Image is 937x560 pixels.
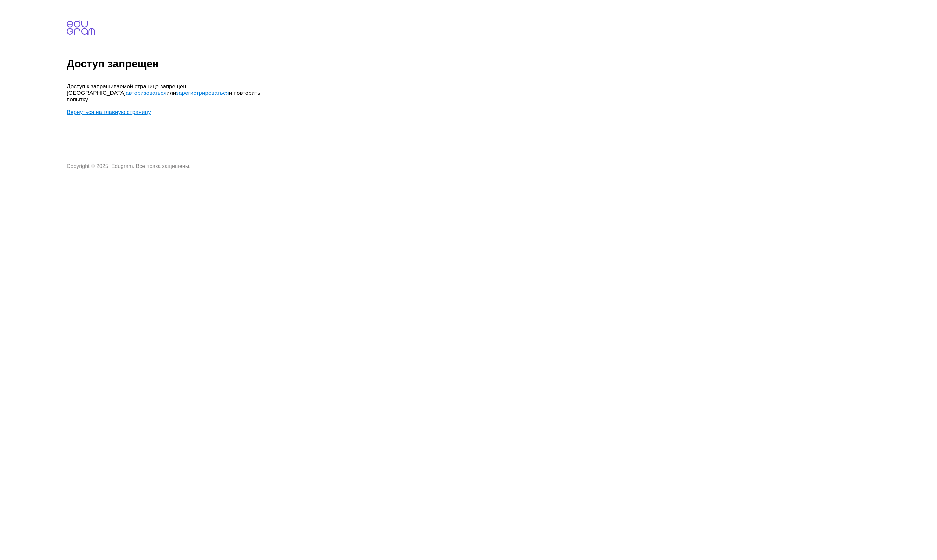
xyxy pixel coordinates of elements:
[67,83,266,103] p: Доступ к запрашиваемой странице запрещен. [GEOGRAPHIC_DATA] или и повторить попытку.
[126,90,166,96] a: авторизоваться
[67,109,151,115] a: Вернуться на главную страницу
[67,20,95,35] img: edugram.com
[67,163,266,169] p: Copyright © 2025, Edugram. Все права защищены.
[176,90,229,96] a: зарегистрироваться
[67,58,934,70] h1: Доступ запрещен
